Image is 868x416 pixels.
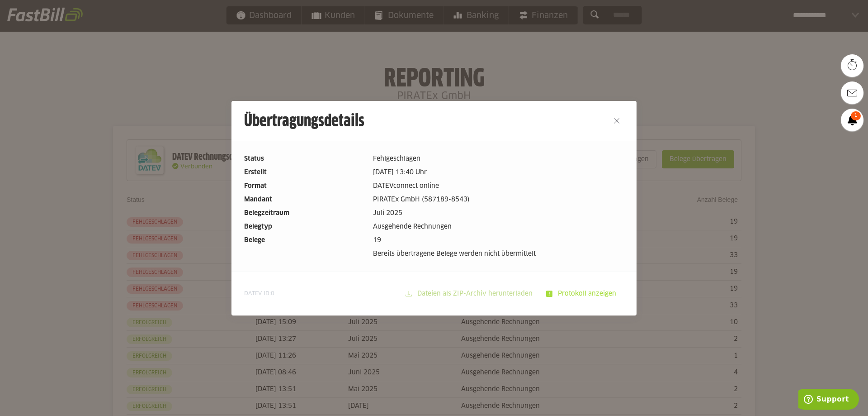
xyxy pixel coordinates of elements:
[244,290,274,297] span: DATEV ID:
[244,167,366,177] dt: Erstellt
[244,181,366,191] dt: Format
[798,389,859,411] iframe: Öffnet ein Widget, in dem Sie weitere Informationen finden
[244,154,366,164] dt: Status
[244,235,366,245] dt: Belege
[373,181,624,191] dd: DATEVconnect online
[244,208,366,218] dt: Belegzeitraum
[373,208,624,218] dd: Juli 2025
[540,285,624,303] sl-button: Protokoll anzeigen
[373,235,624,245] dd: 19
[841,109,863,131] a: 1
[373,154,624,164] dd: Fehlgeschlagen
[373,195,624,205] dd: PIRATEx GmbH (587189-8543)
[373,167,624,177] dd: [DATE] 13:40 Uhr
[373,222,624,232] dd: Ausgehende Rechnungen
[244,195,366,205] dt: Mandant
[851,111,861,120] span: 1
[373,249,624,259] dd: Bereits übertragene Belege werden nicht übermittelt
[271,291,274,296] span: 0
[244,222,366,232] dt: Belegtyp
[400,285,540,303] sl-button: Dateien als ZIP-Archiv herunterladen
